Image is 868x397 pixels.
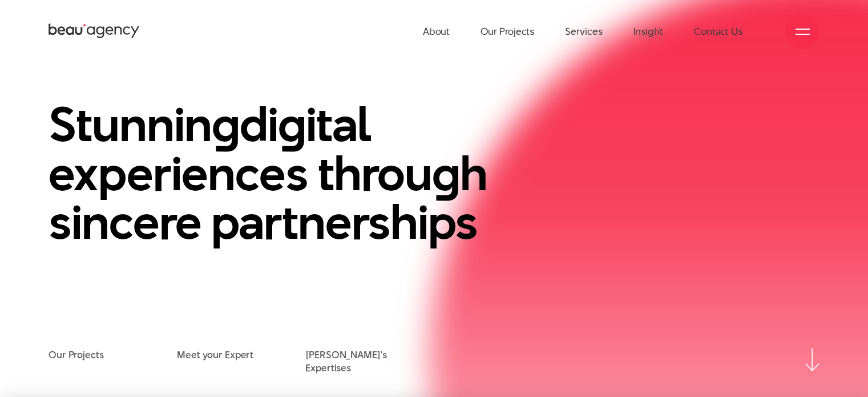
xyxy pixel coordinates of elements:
[278,91,306,158] en: g
[177,348,253,361] a: Meet your Expert
[49,100,557,247] h1: Stunnin di ital experiences throu h sincere partnerships
[305,348,434,374] a: [PERSON_NAME]'s Expertises
[49,348,104,361] a: Our Projects
[432,140,460,207] en: g
[212,91,240,158] en: g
